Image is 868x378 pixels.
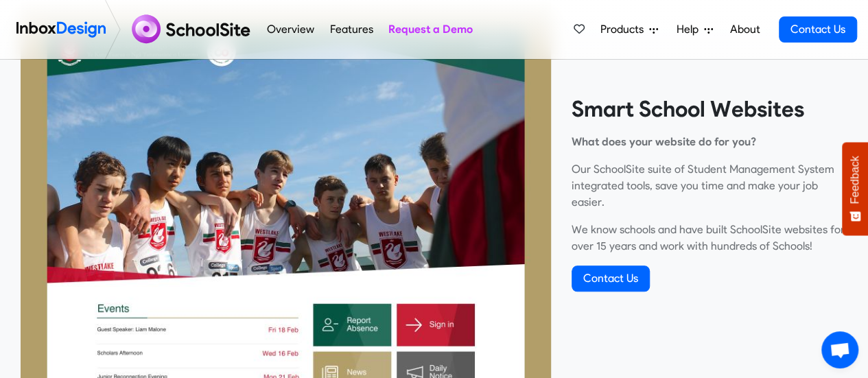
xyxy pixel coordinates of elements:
[572,161,847,211] p: Our SchoolSite suite of Student Management System integrated tools, save you time and make your j...
[821,331,858,368] div: Open chat
[263,16,318,43] a: Overview
[595,16,664,43] a: Products
[779,16,857,43] a: Contact Us
[126,13,259,46] img: schoolsite logo
[572,265,650,292] a: Contact Us
[572,95,847,123] heading: Smart School Websites
[600,21,649,38] span: Products
[384,16,476,43] a: Request a Demo
[572,222,847,255] p: We know schools and have built SchoolSite websites for over 15 years and work with hundreds of Sc...
[572,135,756,148] strong: What does your website do for you?
[326,16,377,43] a: Features
[842,142,868,235] button: Feedback - Show survey
[671,16,718,43] a: Help
[849,156,861,204] span: Feedback
[726,16,764,43] a: About
[677,21,704,38] span: Help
